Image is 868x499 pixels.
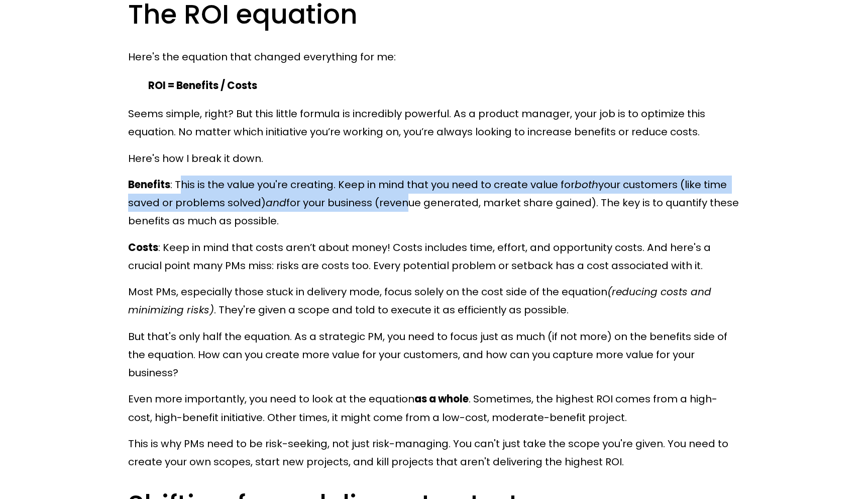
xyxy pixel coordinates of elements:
p: Here's how I break it down. [128,149,740,168]
p: Here's the equation that changed everything for me: [128,48,740,66]
p: But that's only half the equation. As a strategic PM, you need to focus just as much (if not more... [128,327,740,382]
p: : This is the value you're creating. Keep in mind that you need to create value for your customer... [128,176,740,230]
p: This is why PMs need to be risk-seeking, not just risk-managing. You can't just take the scope yo... [128,435,740,471]
em: both [575,178,598,192]
p: Even more importantly, you need to look at the equation . Sometimes, the highest ROI comes from a... [128,390,740,427]
p: Most PMs, especially those stuck in delivery mode, focus solely on the cost side of the equation ... [128,283,740,319]
p: : Keep in mind that costs aren’t about money! Costs includes time, effort, and opportunity costs.... [128,238,740,275]
strong: as a whole [414,392,469,406]
p: Seems simple, right? But this little formula is incredibly powerful. As a product manager, your j... [128,105,740,141]
em: and [266,196,286,210]
strong: Benefits [128,178,170,192]
strong: Costs [128,240,158,255]
strong: ROI = Benefits / Costs [148,78,257,93]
